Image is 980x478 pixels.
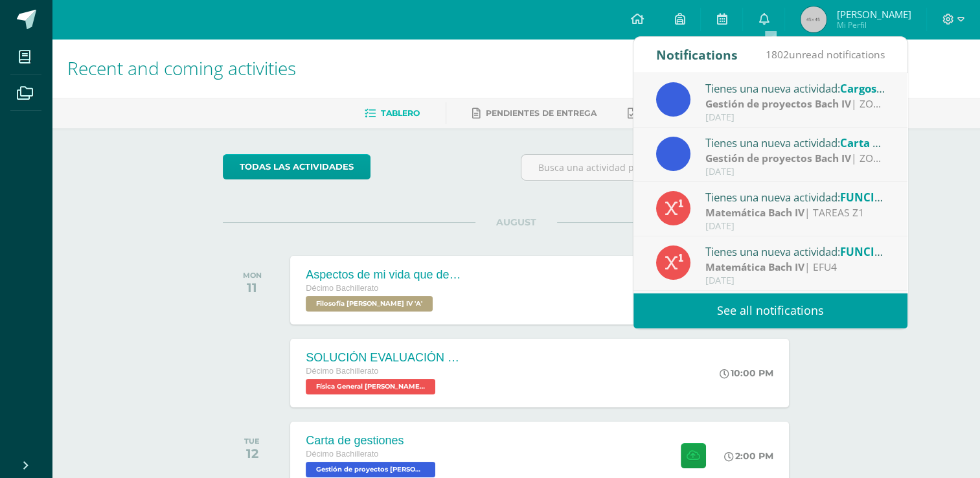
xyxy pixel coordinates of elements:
div: Tienes una nueva actividad: [705,188,885,205]
a: Pendientes de entrega [472,103,597,124]
strong: Matemática Bach IV [705,205,804,220]
span: AUGUST [475,216,557,228]
span: Carta de gestiones [840,135,939,150]
div: 11 [243,280,262,295]
span: Décimo Bachillerato [306,450,378,459]
div: Tienes una nueva actividad: [705,134,885,151]
span: Gestión de proyectos Bach IV 'A' [306,462,435,477]
span: Tablero [381,108,420,118]
div: 12 [244,446,260,461]
div: | ZONA 1 [705,151,885,166]
span: Décimo Bachillerato [306,367,378,376]
div: Aspectos de mi vida que debo cambiar. [306,268,461,282]
span: 1802 [766,47,789,62]
span: unread notifications [766,47,885,62]
div: Tienes una nueva actividad: [705,80,885,97]
div: Notifications [656,37,738,73]
strong: Gestión de proyectos Bach IV [705,151,851,165]
div: [DATE] [705,112,885,123]
div: SOLUCIÓN EVALUACIÓN FINAL U3 [306,351,461,365]
span: Filosofía Bach IV 'A' [306,296,433,312]
span: [PERSON_NAME] [836,8,911,21]
strong: Matemática Bach IV [705,260,804,274]
span: Física General Bach IV 'A' [306,379,435,394]
div: | TAREAS Z1 [705,205,885,220]
span: Pendientes de entrega [486,108,597,118]
a: Entregadas [628,103,699,124]
div: TUE [244,437,260,446]
div: [DATE] [705,221,885,232]
div: 2:00 PM [724,450,773,462]
div: Tienes una nueva actividad: [705,243,885,260]
div: [DATE] [705,166,885,177]
span: Mi Perfil [836,19,911,30]
a: See all notifications [633,293,907,328]
div: MON [243,271,262,280]
div: [DATE] [705,275,885,286]
div: | EFU4 [705,260,885,275]
span: Recent and coming activities [67,56,296,80]
img: 45x45 [801,6,826,32]
a: Tablero [365,103,420,124]
span: Décimo Bachillerato [306,284,378,293]
div: 10:00 PM [720,367,773,379]
a: todas las Actividades [223,154,370,179]
div: | ZONA 1 [705,97,885,111]
div: Carta de gestiones [306,434,439,448]
input: Busca una actividad próxima aquí... [521,155,808,180]
strong: Gestión de proyectos Bach IV [705,97,851,111]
